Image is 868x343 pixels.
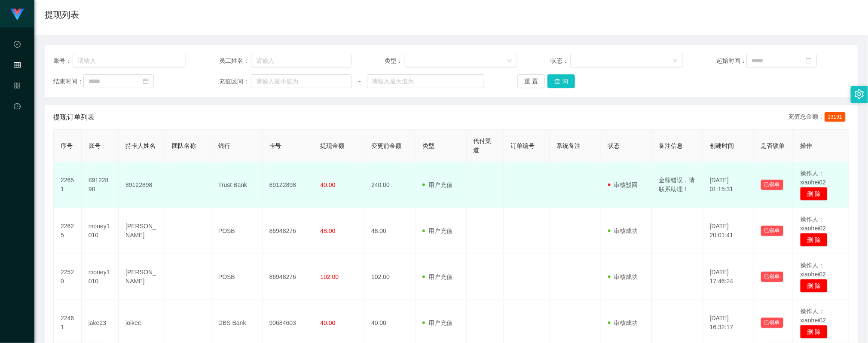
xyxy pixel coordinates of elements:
td: 48.00 [364,208,416,254]
button: 删 除 [800,279,828,293]
span: 卡号 [269,142,281,149]
span: 团队名称 [172,142,196,149]
span: 持卡人姓名 [125,142,156,149]
span: 创建时间 [710,142,734,149]
span: 状态 [608,142,620,149]
span: 备注信息 [659,142,683,149]
span: 系统备注 [557,142,581,149]
input: 请输入最小值为 [251,74,352,88]
td: POSB [211,208,263,254]
span: 审核成功 [608,227,638,234]
td: [DATE] 17:46:24 [703,254,754,300]
button: 查 询 [547,74,575,88]
i: 图标: check-circle-o [14,37,21,54]
i: 图标: calendar [806,58,812,64]
span: 操作 [800,142,812,149]
span: 操作人：xiaohei02 [800,262,826,278]
td: POSB [211,254,263,300]
td: 89122898 [82,162,119,208]
td: 22651 [54,162,82,208]
span: 订单编号 [510,142,535,149]
td: [DATE] 01:15:31 [703,162,754,208]
button: 删 除 [800,325,828,339]
span: 银行 [218,142,230,149]
td: 240.00 [364,162,416,208]
td: [PERSON_NAME] [119,254,165,300]
td: 89122898 [263,162,314,208]
span: 类型 [422,142,434,149]
span: 102.00 [320,273,339,280]
td: money1010 [82,208,119,254]
span: 会员管理 [14,62,21,138]
span: 充值区间： [219,77,251,86]
span: 40.00 [320,319,335,326]
td: 86948276 [263,208,314,254]
td: 22520 [54,254,82,300]
span: 40.00 [320,181,335,188]
span: 结束时间： [53,77,83,86]
span: 变更前金额 [371,142,401,149]
td: 102.00 [364,254,416,300]
span: 起始时间： [716,56,746,65]
span: 产品管理 [14,83,21,159]
span: 代付渠道 [474,138,492,153]
span: 审核成功 [608,273,638,280]
button: 已锁单 [761,318,783,328]
span: 数据中心 [14,41,21,118]
span: 账号 [89,142,101,149]
i: 图标: down [507,58,512,64]
button: 已锁单 [761,226,783,236]
button: 已锁单 [761,272,783,282]
span: 13191 [825,112,846,122]
i: 图标: table [14,58,21,75]
span: 操作人：xiaohei02 [800,170,826,186]
span: 操作人：xiaohei02 [800,216,826,232]
span: 提现订单列表 [53,112,95,122]
button: 删 除 [800,233,828,247]
span: 用户充值 [422,319,452,326]
span: 账号： [53,56,73,65]
td: 89122898 [119,162,165,208]
td: 86948276 [263,254,314,300]
span: 提现金额 [320,142,344,149]
input: 请输入最大值为 [367,74,485,88]
input: 请输入 [251,54,352,67]
td: money1010 [82,254,119,300]
span: 审核成功 [608,319,638,326]
td: [PERSON_NAME] [119,208,165,254]
td: 金额错误，请联系助理！ [652,162,703,208]
span: 操作人：xiaohei02 [800,308,826,324]
button: 已锁单 [761,180,783,190]
img: logo.9652507e.png [10,9,24,21]
span: ~ [351,77,367,86]
span: 状态： [550,56,570,65]
h1: 提现列表 [45,8,79,21]
span: 48.00 [320,227,335,234]
td: [DATE] 20:01:41 [703,208,754,254]
span: 是否锁单 [761,142,785,149]
i: 图标: down [673,58,678,64]
a: 图标: dashboard平台首页 [14,98,21,185]
button: 重 置 [517,74,545,88]
i: 图标: appstore-o [14,78,21,95]
button: 删 除 [800,187,828,201]
i: 图标: calendar [143,78,149,84]
span: 序号 [61,142,73,149]
input: 请输入 [73,54,186,67]
td: Trust Bank [211,162,263,208]
span: 类型： [385,56,405,65]
span: 用户充值 [422,273,452,280]
div: 充值总金额： [789,112,849,122]
span: 审核驳回 [608,181,638,188]
span: 用户充值 [422,181,452,188]
td: 22625 [54,208,82,254]
span: 用户充值 [422,227,452,234]
span: 员工姓名： [219,56,251,65]
i: 图标: setting [855,89,864,99]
